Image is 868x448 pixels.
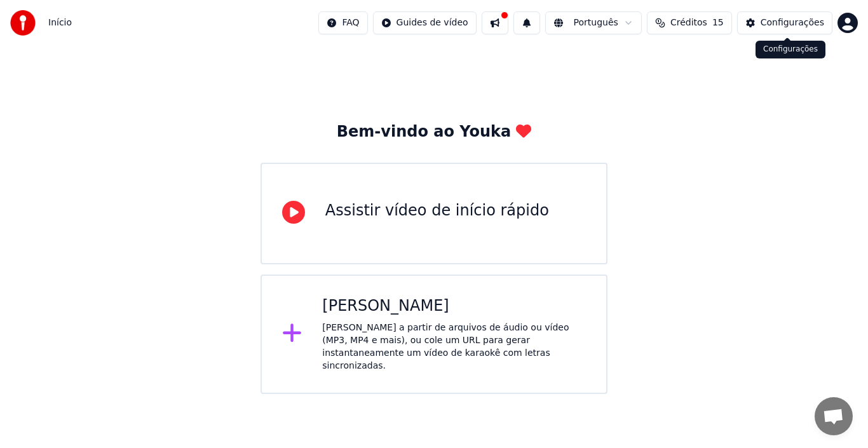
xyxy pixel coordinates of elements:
[48,17,72,29] span: Início
[670,17,707,29] span: Créditos
[322,296,586,316] div: [PERSON_NAME]
[325,201,549,221] div: Assistir vídeo de início rápido
[318,11,367,34] button: FAQ
[712,17,724,29] span: 15
[322,322,586,372] div: [PERSON_NAME] a partir de arquivos de áudio ou vídeo (MP3, MP4 e mais), ou cole um URL para gerar...
[761,17,824,29] div: Configurações
[756,41,825,58] div: Configurações
[647,11,732,34] button: Créditos15
[373,11,477,34] button: Guides de vídeo
[48,17,72,29] nav: breadcrumb
[10,10,36,36] img: youka
[815,397,853,435] div: Bate-papo aberto
[337,122,531,142] div: Bem-vindo ao Youka
[737,11,832,34] button: Configurações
